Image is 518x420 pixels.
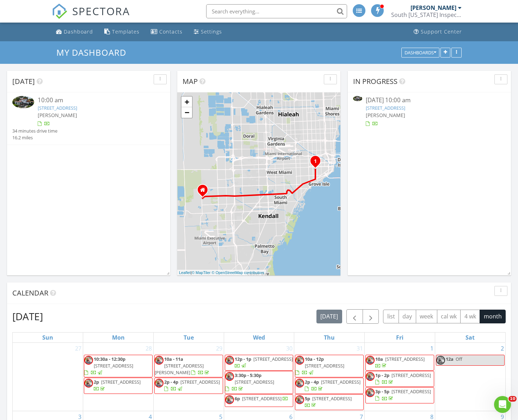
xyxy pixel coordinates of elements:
[391,372,431,378] span: [STREET_ADDRESS]
[94,356,125,362] span: 10:30a - 12:30p
[295,379,304,388] img: dsc02725crop.jpg
[64,28,93,35] div: Dashboard
[144,343,153,354] a: Go to July 28, 2025
[429,343,435,354] a: Go to August 1, 2025
[56,47,132,58] a: My Dashboard
[164,356,183,362] span: 10a - 11a
[53,25,96,38] a: Dashboard
[155,356,210,376] a: 10a - 11a [STREET_ADDRESS][PERSON_NAME]
[385,356,425,362] span: [STREET_ADDRESS]
[353,77,397,86] span: In Progress
[411,4,456,11] div: [PERSON_NAME]
[375,356,425,369] a: 10a [STREET_ADDRESS]
[252,333,266,342] a: Wednesday
[375,356,383,362] span: 10a
[41,333,55,342] a: Sunday
[155,379,164,388] img: dsc02725crop.jpg
[201,28,222,35] div: Settings
[508,396,517,402] span: 10
[84,356,133,376] a: 10:30a - 12:30p [STREET_ADDRESS]
[182,333,195,342] a: Tuesday
[322,333,336,342] a: Thursday
[212,270,264,275] a: © OpenStreetMap contributors
[12,77,35,86] span: [DATE]
[375,388,389,395] span: 3p - 5p
[366,388,375,397] img: dsc02725crop.jpg
[391,11,462,18] div: South Florida Inspectors
[12,128,57,134] div: 34 minutes drive time
[72,4,130,18] span: SPECTORA
[366,96,493,105] div: [DATE] 10:00 am
[315,161,320,165] div: 1860 SW 12th St, Miami, FL 33135
[375,372,431,385] a: 1p - 2p [STREET_ADDRESS]
[12,96,165,141] a: 10:00 am [STREET_ADDRESS] [PERSON_NAME] 34 minutes drive time 16.2 miles
[84,355,153,378] a: 10:30a - 12:30p [STREET_ADDRESS]
[365,387,434,403] a: 3p - 5p [STREET_ADDRESS]
[148,25,185,38] a: Contacts
[12,309,43,323] h2: [DATE]
[12,96,34,108] img: 9370651%2Fcover_photos%2F6clBbugylRnuRE472njb%2Fsmall.jpg
[295,356,344,376] a: 10a - 12p [STREET_ADDRESS]
[456,356,462,362] span: Off
[365,371,434,387] a: 1p - 2p [STREET_ADDRESS]
[215,343,224,354] a: Go to July 29, 2025
[183,77,198,86] span: Map
[181,107,192,118] a: Zoom out
[464,333,476,342] a: Saturday
[164,379,220,392] a: 2p - 4p [STREET_ADDRESS]
[305,379,360,392] a: 2p - 4p [STREET_ADDRESS]
[225,395,234,404] img: dsc02725crop.jpg
[181,97,192,107] a: Zoom in
[235,395,240,402] span: 6p
[225,371,294,394] a: 3:30p - 5:30p [STREET_ADDRESS]
[366,112,405,118] span: [PERSON_NAME]
[203,190,207,194] div: 15541 sw 59th st, Miami FL 33193
[112,28,140,35] div: Templates
[383,310,399,323] button: list
[13,343,83,411] td: Go to July 27, 2025
[366,105,405,111] a: [STREET_ADDRESS]
[314,159,317,164] i: 1
[12,288,48,298] span: Calendar
[365,355,434,371] a: 10a [STREET_ADDRESS]
[235,395,288,402] a: 6p [STREET_ADDRESS]
[436,356,445,365] img: dsc02725crop.jpg
[295,355,364,378] a: 10a - 12p [STREET_ADDRESS]
[305,379,319,385] span: 2p - 4p
[355,343,364,354] a: Go to July 31, 2025
[316,310,342,323] button: [DATE]
[101,379,141,385] span: [STREET_ADDRESS]
[235,372,261,378] span: 3:30p - 5:30p
[94,363,133,369] span: [STREET_ADDRESS]
[101,25,142,38] a: Templates
[84,379,93,388] img: dsc02725crop.jpg
[294,343,365,411] td: Go to July 31, 2025
[225,355,294,371] a: 12p - 1p [STREET_ADDRESS]
[235,356,293,369] a: 12p - 1p [STREET_ADDRESS]
[38,96,152,105] div: 10:00 am
[225,356,234,365] img: dsc02725crop.jpg
[365,343,435,411] td: Go to August 1, 2025
[253,356,293,362] span: [STREET_ADDRESS]
[154,378,223,394] a: 2p - 4p [STREET_ADDRESS]
[52,4,67,19] img: The Best Home Inspection Software - Spectora
[159,28,183,35] div: Contacts
[494,396,511,413] iframe: Intercom live chat
[305,395,352,408] a: 5p [STREET_ADDRESS]
[52,10,130,24] a: SPECTORA
[94,379,141,392] a: 2p [STREET_ADDRESS]
[460,310,480,323] button: 4 wk
[346,309,363,324] button: Previous month
[305,356,324,362] span: 10a - 12p
[295,356,304,365] img: dsc02725crop.jpg
[295,378,364,394] a: 2p - 4p [STREET_ADDRESS]
[83,343,154,411] td: Go to July 28, 2025
[295,395,304,404] img: dsc02725crop.jpg
[155,356,164,365] img: dsc02725crop.jpg
[305,363,344,369] span: [STREET_ADDRESS]
[401,48,439,57] button: Dashboards
[285,343,294,354] a: Go to July 30, 2025
[155,363,204,376] span: [STREET_ADDRESS][PERSON_NAME]
[375,372,389,378] span: 1p - 2p
[177,270,266,276] div: |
